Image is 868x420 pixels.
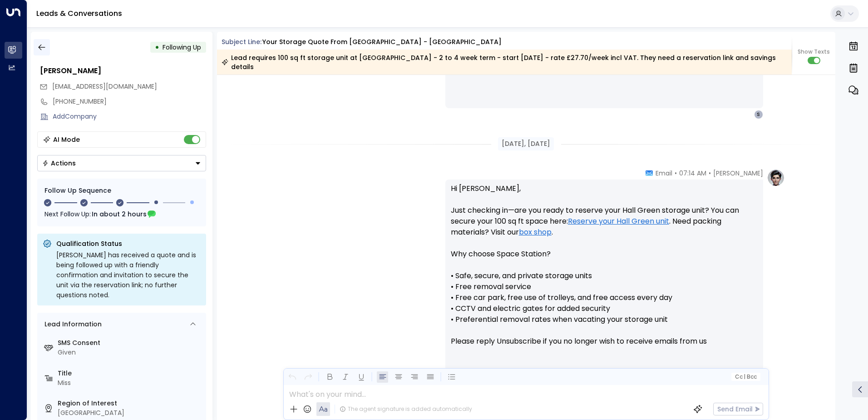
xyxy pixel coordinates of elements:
div: S [754,110,763,119]
span: Cc Bcc [735,374,756,380]
div: [PERSON_NAME] [40,65,206,76]
span: Following Up [163,43,201,52]
span: | [744,374,745,380]
div: [DATE], [DATE] [498,137,554,150]
div: Next Follow Up: [44,209,199,219]
div: AddCompany [53,112,206,121]
span: [EMAIL_ADDRESS][DOMAIN_NAME] [52,82,157,91]
div: Given [58,348,202,357]
button: Actions [37,155,206,171]
div: The agent signature is added automatically [340,405,472,413]
p: Hi [PERSON_NAME], Just checking in—are you ready to reserve your Hall Green storage unit? You can... [451,183,758,358]
span: [PERSON_NAME] [713,169,763,178]
div: [PHONE_NUMBER] [53,97,206,106]
span: Saara88@hotmail.co.uk [52,82,157,91]
span: Show Texts [798,48,830,56]
button: Cc|Bcc [731,373,760,381]
button: Undo [286,371,298,383]
div: • [155,39,159,55]
span: • [709,169,711,178]
div: Follow Up Sequence [44,186,199,195]
div: Button group with a nested menu [37,155,206,171]
div: Your storage quote from [GEOGRAPHIC_DATA] - [GEOGRAPHIC_DATA] [262,37,502,47]
div: Miss [58,378,202,388]
div: Lead requires 100 sq ft storage unit at [GEOGRAPHIC_DATA] - 2 to 4 week term - start [DATE] - rat... [222,53,787,71]
img: profile-logo.png [767,169,785,187]
span: Subject Line: [222,37,261,46]
button: Redo [302,371,314,383]
div: AI Mode [53,135,80,144]
span: 07:14 AM [679,169,706,178]
span: • [675,169,677,178]
span: In about 2 hours [92,209,147,219]
span: Email [656,169,672,178]
label: Region of Interest [58,399,202,408]
div: Actions [42,159,76,167]
p: Qualification Status [56,239,201,248]
label: Title [58,369,202,378]
a: box shop [519,227,552,238]
a: Reserve your Hall Green unit [568,216,669,227]
a: Leads & Conversations [36,8,122,19]
label: SMS Consent [58,338,202,348]
div: [PERSON_NAME] has received a quote and is being followed up with a friendly confirmation and invi... [56,250,201,300]
div: Lead Information [41,320,102,329]
div: [GEOGRAPHIC_DATA] [58,408,202,418]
